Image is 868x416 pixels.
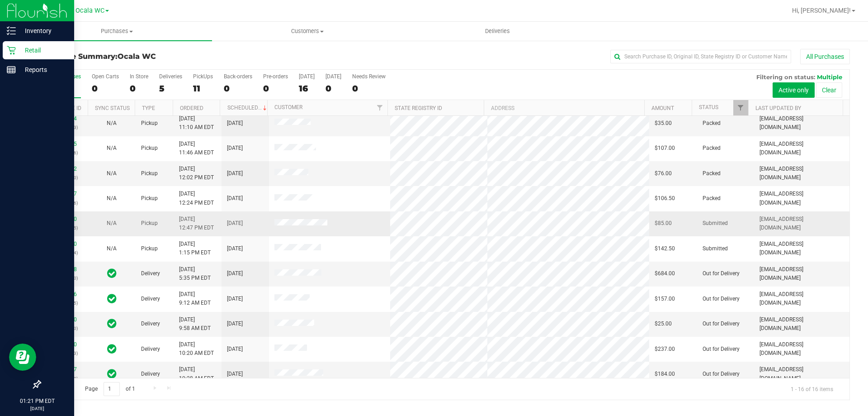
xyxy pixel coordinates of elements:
[52,216,77,222] a: 11828590
[179,365,214,383] span: [DATE] 10:28 AM EDT
[7,46,16,55] inline-svg: Retail
[141,295,160,303] span: Delivery
[52,341,77,348] a: 11827350
[52,241,77,247] a: 11828830
[95,105,130,111] a: Sync Status
[141,269,160,278] span: Delivery
[352,73,386,80] div: Needs Review
[22,27,212,35] span: Purchases
[224,73,252,80] div: Back-orders
[703,295,740,303] span: Out for Delivery
[52,316,77,323] a: 11827140
[107,119,117,128] button: N/A
[75,7,104,14] span: Ocala WC
[224,83,252,94] div: 0
[107,194,117,203] button: N/A
[107,219,117,228] button: N/A
[52,191,77,197] a: 11828277
[107,292,117,305] span: In Sync
[759,265,844,282] span: [EMAIL_ADDRESS][DOMAIN_NAME]
[610,50,791,63] input: Search Purchase ID, Original ID, State Registry ID or Customer Name...
[107,145,117,151] span: Not Applicable
[703,320,740,328] span: Out for Delivery
[179,240,211,257] span: [DATE] 1:15 PM EDT
[395,105,442,111] a: State Registry ID
[655,269,675,278] span: $684.00
[141,219,158,228] span: Pickup
[227,169,243,178] span: [DATE]
[92,83,119,94] div: 0
[179,115,214,132] span: [DATE] 11:10 AM EDT
[193,73,213,80] div: PickUps
[699,104,718,110] a: Status
[107,343,117,355] span: In Sync
[733,100,748,115] a: Filter
[263,83,288,94] div: 0
[107,245,117,252] span: Not Applicable
[16,25,70,36] p: Inventory
[703,219,728,228] span: Submitted
[655,219,672,228] span: $85.00
[655,169,672,178] span: $76.00
[141,320,160,328] span: Delivery
[52,141,77,147] a: 11828025
[773,82,815,98] button: Active only
[759,190,844,207] span: [EMAIL_ADDRESS][DOMAIN_NAME]
[759,365,844,383] span: [EMAIL_ADDRESS][DOMAIN_NAME]
[40,53,310,61] h3: Purchase Summary:
[373,100,387,115] a: Filter
[759,340,844,358] span: [EMAIL_ADDRESS][DOMAIN_NAME]
[227,244,243,253] span: [DATE]
[759,240,844,257] span: [EMAIL_ADDRESS][DOMAIN_NAME]
[7,26,16,35] inline-svg: Inventory
[16,45,70,56] p: Retail
[325,83,341,94] div: 0
[263,73,288,80] div: Pre-orders
[703,370,740,378] span: Out for Delivery
[52,166,77,172] a: 11828172
[759,140,844,157] span: [EMAIL_ADDRESS][DOMAIN_NAME]
[759,165,844,182] span: [EMAIL_ADDRESS][DOMAIN_NAME]
[759,115,844,132] span: [EMAIL_ADDRESS][DOMAIN_NAME]
[179,340,214,358] span: [DATE] 10:20 AM EDT
[141,169,158,178] span: Pickup
[52,266,77,273] a: 11823558
[193,83,213,94] div: 11
[142,105,155,111] a: Type
[107,317,117,330] span: In Sync
[159,83,182,94] div: 5
[759,215,844,232] span: [EMAIL_ADDRESS][DOMAIN_NAME]
[274,104,302,110] a: Customer
[655,295,675,303] span: $157.00
[141,144,158,153] span: Pickup
[179,290,211,307] span: [DATE] 9:12 AM EDT
[227,105,269,111] a: Scheduled
[655,345,675,354] span: $237.00
[179,165,214,182] span: [DATE] 12:02 PM EDT
[703,169,721,178] span: Packed
[141,119,158,128] span: Pickup
[179,140,214,157] span: [DATE] 11:46 AM EDT
[655,194,675,203] span: $106.50
[159,73,182,80] div: Deliveries
[107,144,117,153] button: N/A
[227,269,243,278] span: [DATE]
[130,83,148,94] div: 0
[141,345,160,354] span: Delivery
[703,345,740,354] span: Out for Delivery
[703,119,721,128] span: Packed
[352,83,386,94] div: 0
[212,22,402,41] a: Customers
[703,194,721,203] span: Packed
[180,105,203,111] a: Ordered
[756,73,815,81] span: Filtering on status:
[141,244,158,253] span: Pickup
[299,73,315,80] div: [DATE]
[104,382,120,396] input: 1
[651,105,674,111] a: Amount
[299,83,315,94] div: 16
[655,370,675,378] span: $184.00
[759,316,844,333] span: [EMAIL_ADDRESS][DOMAIN_NAME]
[179,215,214,232] span: [DATE] 12:47 PM EDT
[227,370,243,378] span: [DATE]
